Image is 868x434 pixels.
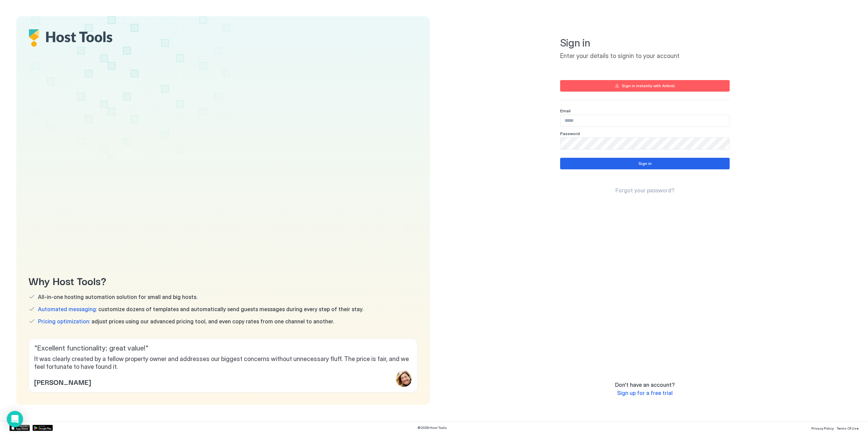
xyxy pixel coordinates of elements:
[560,108,571,113] span: Email
[417,426,447,430] span: © 2025 Host Tools
[9,425,30,431] a: App Store
[38,306,97,313] span: Automated messaging:
[7,411,23,427] div: Open Intercom Messenger
[396,371,412,387] div: profile
[33,425,53,431] a: Google Play Store
[38,318,334,325] span: adjust prices using our advanced pricing tool, and even copy rates from one channel to another.
[615,187,674,194] a: Forgot your password?
[34,344,412,353] span: " Excellent functionality; great value! "
[560,158,730,169] button: Sign in
[615,187,674,194] span: Forgot your password?
[836,426,859,430] span: Terms Of Use
[560,115,729,127] input: Input Field
[34,355,412,371] span: It was clearly created by a fellow property owner and addresses our biggest concerns without unne...
[615,381,675,388] span: Don't have an account?
[34,377,91,387] span: [PERSON_NAME]
[560,80,730,92] button: Sign in instantly with Airbnb
[836,424,859,431] a: Terms Of Use
[560,37,730,50] span: Sign in
[38,306,363,313] span: customize dozens of templates and automatically send guests messages during every step of their s...
[38,294,197,300] span: All-in-one hosting automation solution for small and big hosts.
[622,83,675,89] div: Sign in instantly with Airbnb
[638,161,652,167] div: Sign in
[560,131,580,136] span: Password
[28,273,418,288] span: Why Host Tools?
[38,318,90,325] span: Pricing optimization:
[560,52,730,60] span: Enter your details to signin to your account
[811,426,834,430] span: Privacy Policy
[560,138,729,149] input: Input Field
[617,390,673,397] a: Sign up for a free trial
[811,424,834,431] a: Privacy Policy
